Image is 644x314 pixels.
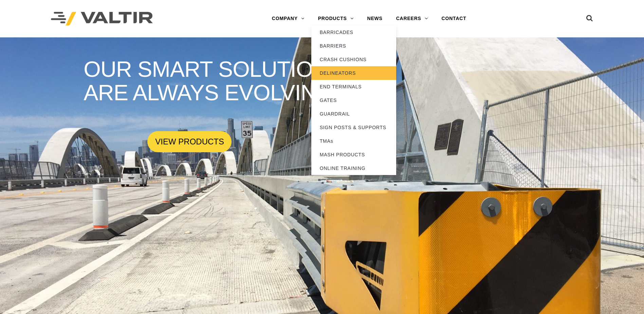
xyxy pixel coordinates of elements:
[435,12,473,25] a: CONTACT
[389,12,435,25] a: CAREERS
[311,121,396,134] a: SIGN POSTS & SUPPORTS
[311,148,396,161] a: MASH PRODUCTS
[311,53,396,66] a: CRASH CUSHIONS
[147,131,232,152] a: VIEW PRODUCTS
[311,66,396,80] a: DELINEATORS
[84,57,367,105] rs-layer: OUR SMART SOLUTIONS ARE ALWAYS EVOLVING.
[361,12,389,25] a: NEWS
[311,25,396,39] a: BARRICADES
[311,107,396,121] a: GUARDRAIL
[51,12,153,26] img: Valtir
[265,12,311,25] a: COMPANY
[311,134,396,148] a: TMAs
[311,80,396,93] a: END TERMINALS
[311,93,396,107] a: GATES
[311,161,396,175] a: ONLINE TRAINING
[311,39,396,53] a: BARRIERS
[311,12,361,25] a: PRODUCTS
